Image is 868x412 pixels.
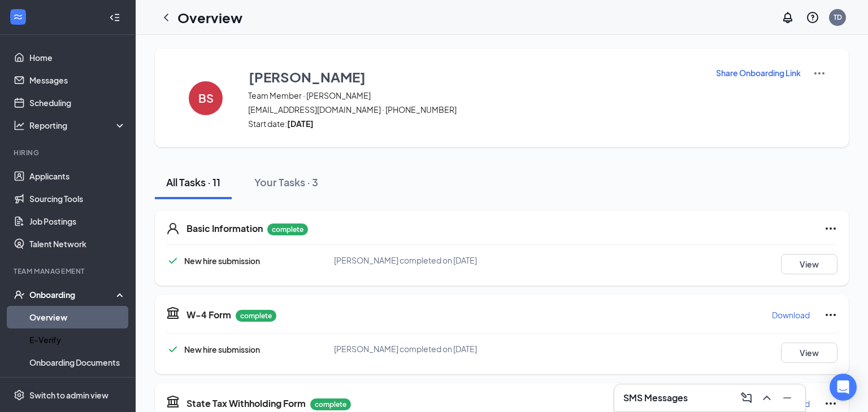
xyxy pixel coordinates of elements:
svg: WorkstreamLogo [12,11,24,23]
a: E-Verify [29,328,126,351]
svg: ChevronUp [760,391,774,405]
h3: SMS Messages [623,392,688,404]
div: Switch to admin view [29,389,108,401]
a: Scheduling [29,91,126,114]
strong: [DATE] [287,119,314,129]
button: View [781,254,837,274]
div: Hiring [14,148,124,157]
svg: Ellipses [824,308,837,322]
span: Start date: [248,118,701,129]
svg: ChevronLeft [159,11,173,24]
h3: [PERSON_NAME] [249,67,366,86]
a: Messages [29,69,126,91]
a: Talent Network [29,233,126,255]
button: BS [177,67,234,129]
button: ChevronUp [758,389,776,407]
a: Applicants [29,165,126,187]
div: Reporting [29,120,127,131]
a: Overview [29,306,126,328]
a: Job Postings [29,210,126,233]
svg: Collapse [109,12,120,23]
h4: BS [198,94,214,102]
svg: Notifications [781,11,795,24]
div: Open Intercom Messenger [830,374,857,401]
div: All Tasks · 11 [166,175,220,189]
span: New hire submission [184,256,260,266]
svg: TaxGovernmentIcon [166,306,180,319]
a: Home [29,46,126,69]
a: Activity log [29,374,126,396]
p: complete [310,398,351,410]
span: New hire submission [184,344,260,354]
div: Onboarding [29,289,116,300]
svg: ComposeMessage [740,391,753,405]
span: Team Member · [PERSON_NAME] [248,90,701,101]
span: [EMAIL_ADDRESS][DOMAIN_NAME] · [PHONE_NUMBER] [248,104,701,115]
h1: Overview [177,8,242,27]
button: Download [771,306,810,324]
h5: W-4 Form [186,309,231,321]
button: View [781,343,837,363]
svg: Settings [14,389,25,401]
h5: State Tax Withholding Form [186,397,306,410]
svg: Ellipses [824,397,837,410]
button: Share Onboarding Link [715,67,801,79]
button: Minimize [778,389,796,407]
p: complete [267,223,308,235]
svg: TaxGovernmentIcon [166,395,180,408]
h5: Basic Information [186,222,263,235]
p: Share Onboarding Link [716,67,801,78]
span: [PERSON_NAME] completed on [DATE] [334,255,477,265]
img: More Actions [813,67,826,80]
p: complete [236,310,276,322]
div: TD [834,12,842,22]
svg: QuestionInfo [806,11,819,24]
svg: Checkmark [166,254,180,268]
p: Download [772,309,810,321]
svg: Checkmark [166,343,180,356]
div: Team Management [14,266,124,276]
svg: Ellipses [824,222,837,235]
svg: Analysis [14,120,25,131]
svg: User [166,222,180,235]
svg: Minimize [780,391,794,405]
button: ComposeMessage [737,389,756,407]
a: Onboarding Documents [29,351,126,374]
svg: UserCheck [14,289,25,300]
div: Your Tasks · 3 [254,175,318,189]
a: Sourcing Tools [29,187,126,210]
span: [PERSON_NAME] completed on [DATE] [334,344,477,354]
button: [PERSON_NAME] [248,67,701,87]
